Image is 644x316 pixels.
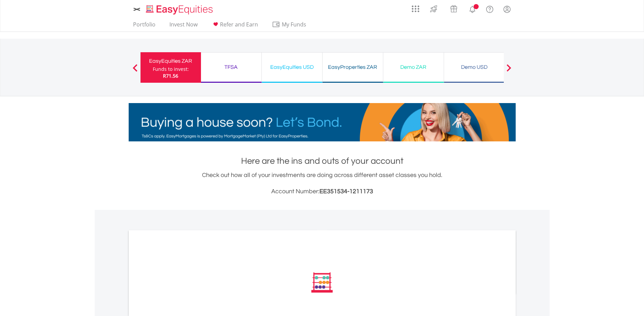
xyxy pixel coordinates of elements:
[272,20,316,29] span: My Funds
[205,62,257,72] div: TFSA
[209,21,261,32] a: Refer and Earn
[464,2,481,15] a: Notifications
[129,103,516,141] img: EasyMortage Promotion Banner
[220,21,258,28] span: Refer and Earn
[498,2,516,17] a: My Profile
[407,2,424,13] a: AppsGrid
[327,62,379,72] div: EasyProperties ZAR
[428,3,439,14] img: thrive-v2.svg
[481,2,498,15] a: FAQ's and Support
[129,155,516,167] h1: Here are the ins and outs of your account
[143,2,216,15] a: Home page
[387,62,440,72] div: Demo ZAR
[444,2,464,14] a: Vouchers
[448,62,500,72] div: Demo USD
[502,67,516,74] button: Next
[129,171,516,196] div: Check out how all of your investments are doing across different asset classes you hold.
[167,21,200,32] a: Invest Now
[129,187,516,196] h3: Account Number:
[412,5,419,13] img: grid-menu-icon.svg
[145,4,216,15] img: EasyEquities_Logo.png
[128,67,142,74] button: Previous
[163,73,178,79] span: R71.56
[448,3,459,14] img: vouchers-v2.svg
[266,62,318,72] div: EasyEquities USD
[145,56,197,66] div: EasyEquities ZAR
[319,188,373,195] span: EE351534-1211173
[130,21,158,32] a: Portfolio
[153,66,189,73] div: Funds to invest:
